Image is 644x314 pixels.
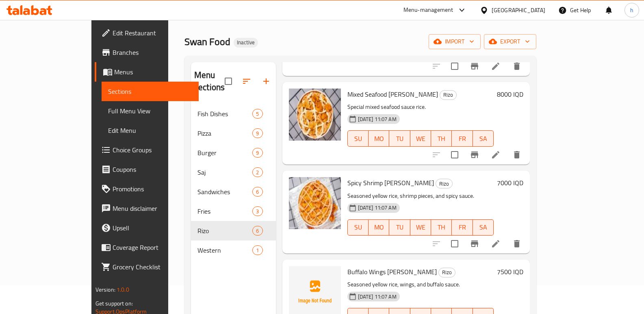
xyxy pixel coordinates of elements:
[108,87,193,96] span: Sections
[253,149,262,157] span: 9
[95,43,199,62] a: Branches
[95,218,199,238] a: Upsell
[507,234,527,253] button: delete
[473,219,494,236] button: SA
[108,106,193,116] span: Full Menu View
[351,133,365,145] span: SU
[113,165,193,174] span: Coupons
[191,201,276,221] div: Fries3
[476,133,490,145] span: SA
[95,257,199,277] a: Grocery Checklist
[197,109,252,119] div: Fish Dishes
[446,146,463,163] span: Select to update
[435,37,474,47] span: import
[237,71,256,91] span: Sort sections
[347,266,437,278] span: Buffalo Wings [PERSON_NAME]
[191,221,276,240] div: Rizo6
[252,187,262,197] div: items
[497,266,523,277] h6: 7500 IQD
[347,177,434,189] span: Spicy Shrimp [PERSON_NAME]
[492,6,545,15] div: [GEOGRAPHIC_DATA]
[252,128,262,138] div: items
[630,6,633,15] span: h
[95,62,199,82] a: Menus
[452,219,473,236] button: FR
[465,56,484,76] button: Branch-specific-item
[355,204,400,212] span: [DATE] 11:07 AM
[369,130,389,147] button: MO
[102,82,199,101] a: Sections
[197,128,252,138] span: Pizza
[113,204,193,213] span: Menu disclaimer
[355,293,400,301] span: [DATE] 11:07 AM
[197,226,252,236] span: Rizo
[355,115,400,123] span: [DATE] 11:07 AM
[369,219,389,236] button: MO
[253,227,262,235] span: 6
[439,268,455,277] span: Rizo
[95,298,133,309] span: Get support on:
[220,73,237,90] span: Select all sections
[95,238,199,257] a: Coverage Report
[410,130,431,147] button: WE
[191,162,276,182] div: Saj2
[191,143,276,162] div: Burger9
[452,130,473,147] button: FR
[440,90,456,100] span: Rizo
[455,221,469,233] span: FR
[392,221,407,233] span: TU
[253,169,262,176] span: 2
[252,206,262,216] div: items
[497,177,523,188] h6: 7000 IQD
[197,167,252,177] div: Saj
[289,177,341,229] img: Spicy Shrimp Rizo
[491,239,501,249] a: Edit menu item
[446,58,463,75] span: Select to update
[403,5,453,15] div: Menu-management
[253,247,262,254] span: 1
[252,109,262,119] div: items
[252,148,262,158] div: items
[289,89,341,141] img: Mixed Seafood Rizo
[253,130,262,137] span: 9
[347,279,494,290] p: Seasoned yellow rice, wings, and buffalo sauce.
[484,34,536,49] button: export
[431,219,452,236] button: TH
[191,104,276,123] div: Fish Dishes5
[347,130,369,147] button: SU
[347,219,369,236] button: SU
[102,121,199,140] a: Edit Menu
[446,235,463,252] span: Select to update
[191,123,276,143] div: Pizza9
[252,167,262,177] div: items
[197,206,252,216] span: Fries
[234,38,258,48] div: Inactive
[113,48,193,57] span: Branches
[197,148,252,158] span: Burger
[347,88,438,100] span: Mixed Seafood [PERSON_NAME]
[414,221,428,233] span: WE
[95,23,199,43] a: Edit Restaurant
[113,184,193,194] span: Promotions
[113,223,193,233] span: Upsell
[113,243,193,252] span: Coverage Report
[191,240,276,260] div: Western1
[117,284,129,295] span: 1.0.0
[465,234,484,253] button: Branch-specific-item
[389,219,410,236] button: TU
[473,130,494,147] button: SA
[351,221,365,233] span: SU
[490,37,530,47] span: export
[102,101,199,121] a: Full Menu View
[184,32,230,51] span: Swan Food
[197,187,252,197] div: Sandwiches
[347,191,494,201] p: Seasoned yellow rice, shrimp pieces, and spicy sauce.
[95,160,199,179] a: Coupons
[252,245,262,255] div: items
[113,145,193,155] span: Choice Groups
[491,150,501,160] a: Edit menu item
[436,179,453,188] div: Rizo
[95,179,199,199] a: Promotions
